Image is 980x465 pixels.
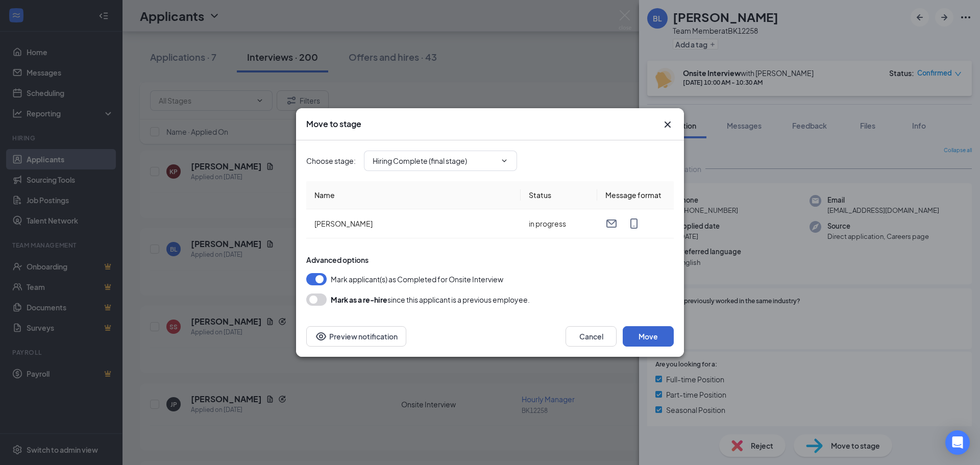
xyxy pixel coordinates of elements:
th: Name [306,181,521,209]
button: Preview notificationEye [306,326,406,347]
span: [PERSON_NAME] [314,219,373,228]
div: Advanced options [306,255,674,265]
span: Choose stage : [306,155,356,166]
th: Message format [597,181,674,209]
th: Status [521,181,597,209]
button: Cancel [566,326,617,347]
button: Close [661,118,674,131]
button: Move [623,326,674,347]
svg: Email [605,217,618,230]
h3: Move to stage [306,118,361,130]
div: Open Intercom Messenger [945,430,970,455]
div: since this applicant is a previous employee. [331,293,530,306]
svg: ChevronDown [500,157,508,165]
b: Mark as a re-hire [331,295,387,304]
td: in progress [521,209,597,238]
svg: Eye [315,330,327,342]
svg: Cross [661,118,674,131]
svg: MobileSms [628,217,640,230]
span: Mark applicant(s) as Completed for Onsite Interview [331,273,503,285]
